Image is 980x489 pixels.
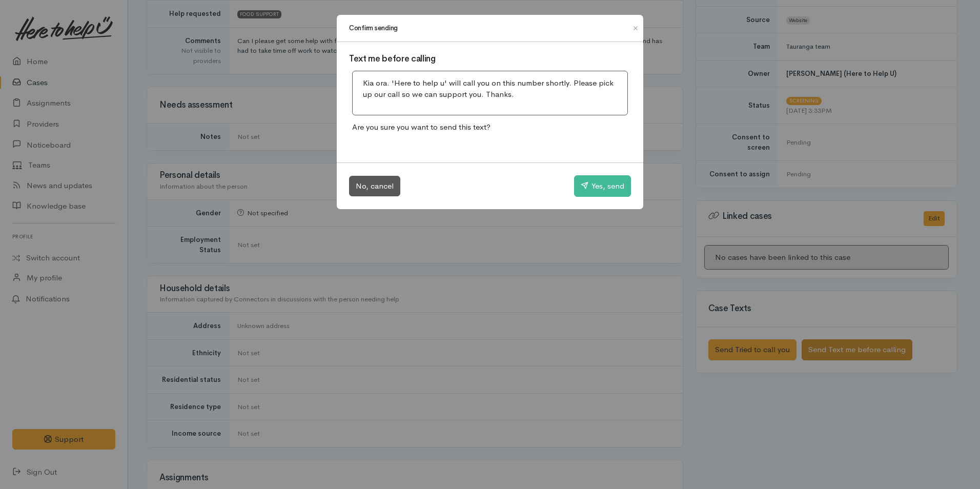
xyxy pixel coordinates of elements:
p: Kia ora. 'Here to help u' will call you on this number shortly. Please pick up our call so we can... [363,77,617,100]
button: No, cancel [349,176,400,197]
h3: Text me before calling [349,54,631,64]
h1: Confirm sending [349,23,398,33]
p: Are you sure you want to send this text? [349,118,631,136]
button: Close [627,22,644,34]
button: Yes, send [574,175,631,197]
